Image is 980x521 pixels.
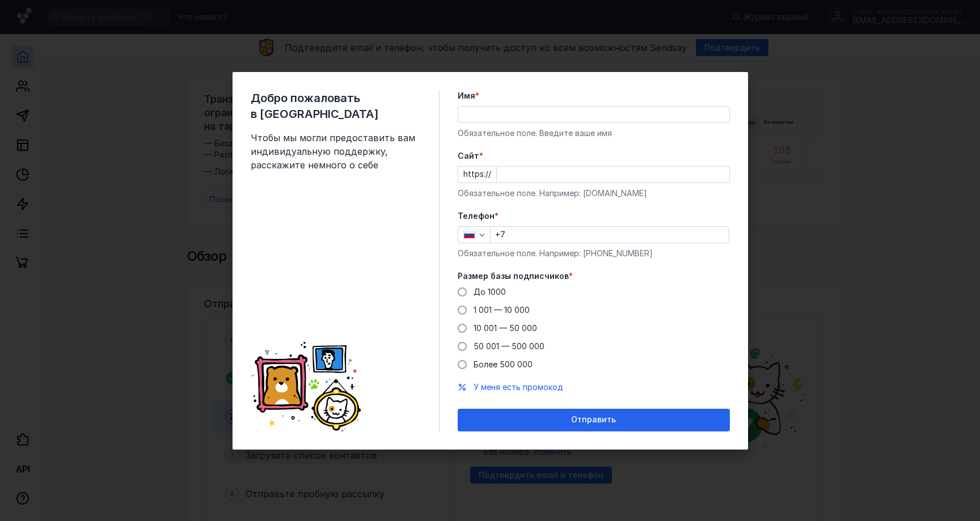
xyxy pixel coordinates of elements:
[474,359,533,369] span: Более 500 000
[458,248,730,259] div: Обязательное поле. Например: [PHONE_NUMBER]
[474,323,537,333] span: 10 001 — 50 000
[458,188,730,199] div: Обязательное поле. Например: [DOMAIN_NAME]
[571,415,616,425] span: Отправить
[458,409,730,431] button: Отправить
[251,90,421,122] span: Добро пожаловать в [GEOGRAPHIC_DATA]
[458,270,569,282] span: Размер базы подписчиков
[458,128,730,139] div: Обязательное поле. Введите ваше имя
[474,341,544,351] span: 50 001 — 500 000
[474,382,563,392] span: У меня есть промокод
[458,210,495,222] span: Телефон
[458,150,479,162] span: Cайт
[458,90,475,101] span: Имя
[474,382,563,393] button: У меня есть промокод
[474,287,506,296] span: До 1000
[474,305,530,315] span: 1 001 — 10 000
[251,131,421,172] span: Чтобы мы могли предоставить вам индивидуальную поддержку, расскажите немного о себе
